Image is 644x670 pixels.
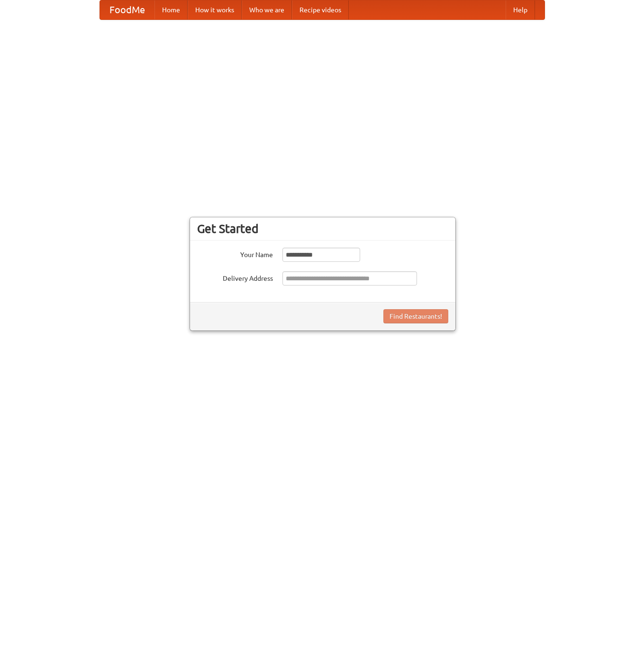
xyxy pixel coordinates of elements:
h3: Get Started [197,222,448,236]
a: FoodMe [100,0,154,19]
a: Help [506,0,535,19]
a: Who we are [242,0,292,19]
a: Home [154,0,188,19]
button: Find Restaurants! [383,309,448,323]
label: Delivery Address [197,271,273,283]
a: How it works [188,0,242,19]
a: Recipe videos [292,0,349,19]
label: Your Name [197,248,273,259]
